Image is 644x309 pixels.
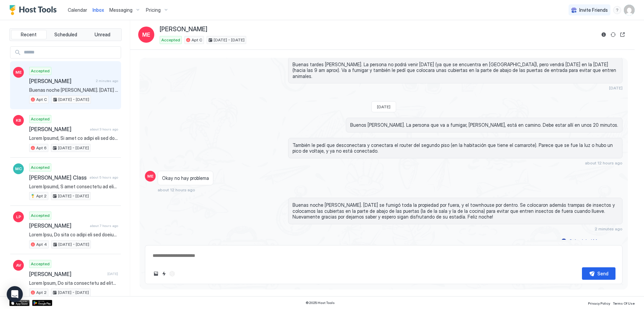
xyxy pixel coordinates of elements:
span: [PERSON_NAME] [29,78,93,84]
span: [DATE] - [DATE] [214,37,245,43]
span: Pricing [146,7,161,13]
span: LP [16,214,21,220]
div: Scheduled Messages [569,238,615,245]
span: Apt 2 [36,289,47,296]
button: Send [582,267,615,280]
span: Unread [95,32,110,38]
span: Apt 4 [36,241,47,247]
span: [PERSON_NAME] [29,271,105,277]
span: Accepted [31,164,50,170]
span: [DATE] [377,104,390,109]
button: Sync reservation [609,31,617,39]
span: [DATE] [609,85,623,90]
span: [PERSON_NAME] [29,126,87,132]
span: Accepted [31,116,50,122]
a: Privacy Policy [588,299,610,306]
span: [DATE] - [DATE] [58,193,89,199]
span: ME [142,31,150,39]
span: [PERSON_NAME] [160,26,207,33]
span: 2 minutes ago [595,226,623,231]
span: about 12 hours ago [158,187,195,192]
div: Send [597,270,608,277]
a: App Store [9,300,30,306]
span: Buenas tardes [PERSON_NAME]. La persona no podrá venir [DATE] (ya que se encuentra en [GEOGRAPHIC... [292,62,618,79]
span: MC [15,166,22,172]
span: Calendar [68,7,87,13]
div: tab-group [9,28,122,41]
span: AV [16,262,21,268]
span: [DATE] - [DATE] [58,289,89,296]
button: Unread [85,30,120,39]
span: Lorem Ipsum, Do sita consectetu ad elits doeiusmod, tempori utlabor et dolo magn al eni ADMI VEN ... [29,280,118,286]
span: about 12 hours ago [585,160,623,165]
input: Input Field [21,47,121,58]
span: Invite Friends [579,7,608,13]
span: © 2025 Host Tools [306,301,335,305]
span: Terms Of Use [613,301,635,305]
div: User profile [624,5,635,15]
span: [DATE] - [DATE] [58,241,89,247]
span: [DATE] - [DATE] [58,145,89,151]
span: También le pedí que desconectara y conectara el router del segundo piso (en la habitación que tie... [292,142,618,154]
span: ME [147,173,153,179]
span: about 7 hours ago [90,224,118,228]
span: Privacy Policy [588,301,610,305]
span: Apt 6 [36,145,47,151]
span: Accepted [161,37,180,43]
button: Open reservation [619,31,627,39]
span: 2 minutes ago [96,79,118,83]
span: about 5 hours ago [90,175,118,180]
button: Reservation information [600,31,608,39]
a: Terms Of Use [613,299,635,306]
span: ME [15,69,21,75]
span: [DATE] - [DATE] [58,96,89,103]
span: Recent [21,32,37,38]
button: Upload image [152,270,160,278]
a: Inbox [93,6,104,13]
span: Messaging [109,7,132,13]
a: Calendar [68,6,87,13]
span: Inbox [93,7,104,13]
span: Okay no hay problema [162,175,209,181]
div: Open Intercom Messenger [7,286,23,302]
span: [PERSON_NAME] [29,222,87,229]
span: Apt C [36,96,47,103]
span: Lorem Ipsumd, Si amet co adipi eli sed doeiusmo tem INCI UTL Etdol Magn/Aliqu Enimadmin ve qui No... [29,135,118,141]
span: Scheduled [54,32,77,38]
a: Host Tools Logo [9,5,60,15]
button: Quick reply [160,270,168,278]
div: menu [613,6,621,14]
span: [DATE] [107,272,118,276]
button: Scheduled [48,30,84,39]
span: Buenos [PERSON_NAME]. La persona que va a fumigar, [PERSON_NAME], está en camino. Debe estar allí... [350,122,618,128]
span: about 3 hours ago [90,127,118,131]
span: Accepted [31,213,50,219]
button: Scheduled Messages [560,237,623,246]
span: Accepted [31,68,50,74]
span: Buenas noche [PERSON_NAME]. [DATE] se fumigó toda la propiedad por fuera, y el townhouse por dent... [29,87,118,93]
a: Google Play Store [32,300,52,306]
span: Accepted [31,261,50,267]
span: Lorem Ipsu, Do sita co adipi eli sed doeiusmo tem INCI UTL Etdol Magn/Aliqu Enimadmin ve qui Nost... [29,232,118,238]
span: Apt 2 [36,193,47,199]
span: [PERSON_NAME] Class [29,174,87,181]
button: Recent [11,30,47,39]
span: Buenas noche [PERSON_NAME]. [DATE] se fumigó toda la propiedad por fuera, y el townhouse por dent... [292,202,618,220]
span: Apt C [192,37,202,43]
span: Lorem Ipsumd, S amet consectetu ad elits doeiusmod. Tempo, in utlabo et dolor mag ali enimadmi ve... [29,184,118,190]
span: KB [16,117,21,123]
